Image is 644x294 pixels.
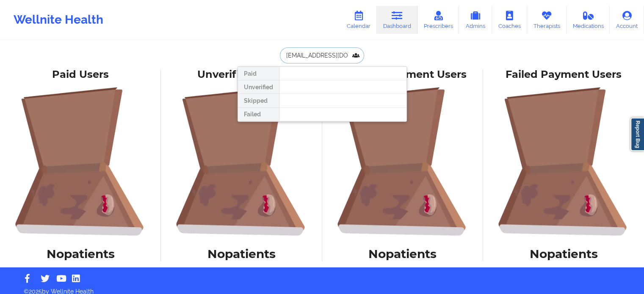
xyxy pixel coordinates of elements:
[6,87,155,236] img: foRBiVDZMKwAAAAASUVORK5CYII=
[567,6,610,34] a: Medications
[489,87,638,236] img: foRBiVDZMKwAAAAASUVORK5CYII=
[610,6,644,34] a: Account
[238,108,279,121] div: Failed
[6,246,155,261] h1: No patients
[238,94,279,107] div: Skipped
[527,6,567,34] a: Therapists
[238,80,279,94] div: Unverified
[6,68,155,81] div: Paid Users
[492,6,527,34] a: Coaches
[630,118,644,151] a: Report Bug
[328,87,477,236] img: foRBiVDZMKwAAAAASUVORK5CYII=
[459,6,492,34] a: Admins
[489,246,638,261] h1: No patients
[328,246,477,261] h1: No patients
[489,68,638,81] div: Failed Payment Users
[167,68,316,81] div: Unverified Users
[340,6,377,34] a: Calendar
[167,87,316,236] img: foRBiVDZMKwAAAAASUVORK5CYII=
[238,67,279,80] div: Paid
[417,6,459,34] a: Prescribers
[377,6,417,34] a: Dashboard
[167,246,316,261] h1: No patients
